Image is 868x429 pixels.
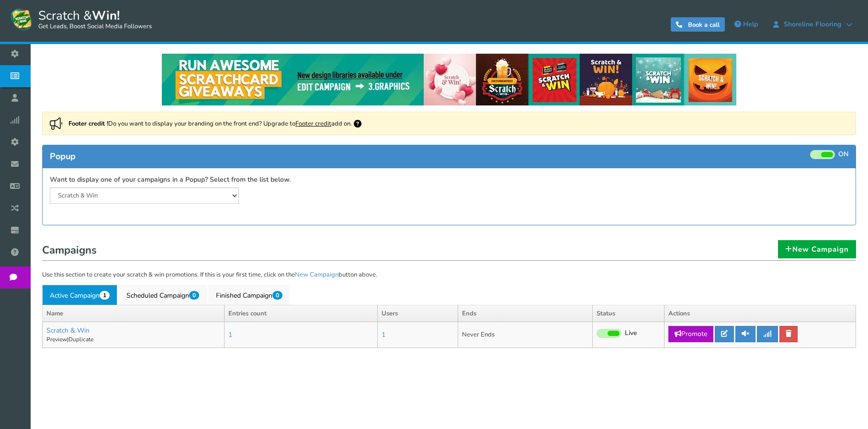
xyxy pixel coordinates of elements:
span: 0 [272,291,282,300]
th: Actions [665,305,856,322]
label: Want to display one of your campaigns in a Popup? Select from the list below. [50,175,291,185]
a: 1 [382,330,385,339]
a: Duplicate [68,336,93,343]
div: Do you want to display your branding on the front end? Upgrade to add on. [42,112,856,135]
span: Live [625,329,637,338]
img: Scratch and Win [10,7,34,31]
a: Active Campaign [42,285,117,305]
a: Scheduled Campaign [119,285,207,305]
th: Status [593,305,665,322]
a: Help [730,17,763,32]
span: Book a call [688,21,720,29]
th: Entries count [224,305,377,322]
th: Users [377,305,458,322]
span: Scratch & [34,7,152,31]
p: | [46,336,220,344]
img: festival-poster-2020.webp [162,54,736,105]
p: Use this section to create your scratch & win promotions. If this is your first time, click on th... [42,270,856,280]
a: Footer credit [295,119,331,128]
a: Finished Campaign [208,285,290,305]
a: Scratch & Win [46,326,90,335]
td: Never Ends [458,322,593,348]
span: 0 [189,291,199,300]
a: Book a call [671,17,725,32]
strong: Win! [92,7,120,24]
strong: Footer credit ! [68,119,108,128]
a: 1 [228,330,232,339]
a: Promote [668,326,713,342]
span: Popup [50,151,76,162]
h1: Campaigns [42,242,856,261]
span: 1 [100,291,110,300]
a: Preview [46,336,67,343]
small: Get Leads, Boost Social Media Followers [38,23,152,31]
a: New Campaign [778,240,856,258]
th: Ends [458,305,593,322]
a: New Campaign [295,270,338,279]
a: Scratch &Win! Get Leads, Boost Social Media Followers [10,7,152,31]
span: ON [838,150,848,159]
span: Shoreline Flooring [779,21,846,28]
span: Help [743,20,758,29]
th: Name [43,305,225,322]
